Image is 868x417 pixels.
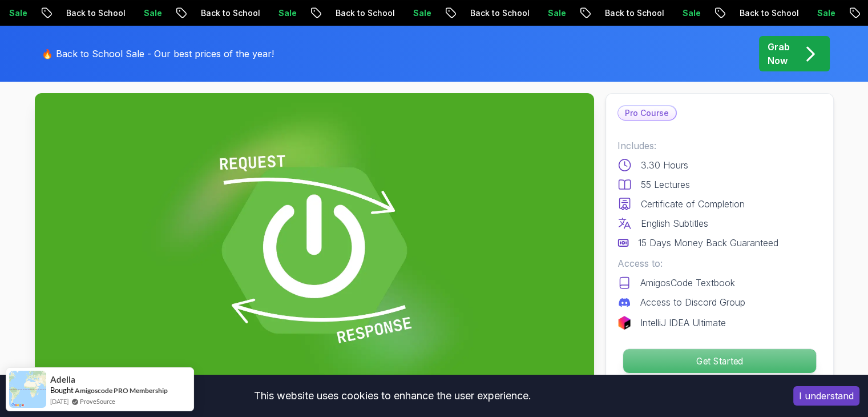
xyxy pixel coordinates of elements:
p: Sale [397,7,433,19]
p: English Subtitles [641,216,708,230]
span: [DATE] [50,396,68,406]
p: Back to School [723,7,801,19]
img: building-apis-with-spring-boot_thumbnail [35,93,594,408]
p: Pro Course [618,106,676,120]
a: Amigoscode PRO Membership [75,386,168,395]
p: Sale [262,7,298,19]
span: Adella [50,375,75,384]
p: 3.30 Hours [641,158,688,172]
p: Back to School [588,7,666,19]
p: Back to School [184,7,262,19]
button: Get Started [622,348,816,374]
p: 15 Days Money Back Guaranteed [638,236,778,250]
img: provesource social proof notification image [9,371,46,408]
button: Accept cookies [793,386,859,406]
span: Bought [50,386,74,395]
p: Sale [801,7,837,19]
p: Back to School [50,7,127,19]
p: Access to: [617,256,822,270]
p: Grab Now [768,40,790,67]
p: Sale [531,7,568,19]
p: Includes: [617,139,822,153]
p: AmigosCode Textbook [640,276,735,290]
p: Back to School [319,7,397,19]
p: IntelliJ IDEA Ultimate [640,316,726,330]
p: 🔥 Back to School Sale - Our best prices of the year! [42,47,274,61]
p: Back to School [454,7,531,19]
div: This website uses cookies to enhance the user experience. [9,383,776,408]
p: Sale [127,7,164,19]
img: jetbrains logo [617,316,631,330]
p: Access to Discord Group [640,295,745,309]
a: ProveSource [80,396,115,406]
p: Certificate of Completion [641,197,745,211]
p: Sale [666,7,703,19]
p: Get Started [623,349,815,373]
p: 55 Lectures [641,178,690,191]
